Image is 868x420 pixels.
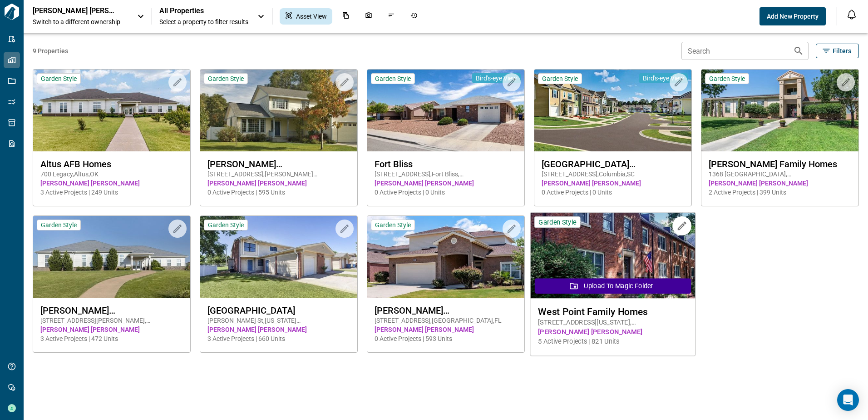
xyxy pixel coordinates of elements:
span: Garden Style [41,75,77,83]
span: [PERSON_NAME] [PERSON_NAME] [40,325,183,334]
img: property-asset [33,216,190,298]
span: [GEOGRAPHIC_DATA] [207,305,350,316]
span: Altus AFB Homes [40,159,183,170]
span: [PERSON_NAME][GEOGRAPHIC_DATA] [375,305,517,316]
span: 0 Active Projects | 0 Units [375,188,517,197]
span: [STREET_ADDRESS] , [PERSON_NAME][GEOGRAPHIC_DATA] , WA [207,170,350,179]
div: Asset View [280,8,332,25]
img: property-asset [367,216,524,298]
span: Garden Style [375,75,411,83]
span: All Properties [159,6,248,15]
span: [PERSON_NAME] [PERSON_NAME] [375,179,517,188]
img: property-asset [701,70,858,151]
div: Issues & Info [382,8,400,25]
button: Add New Property [759,7,826,25]
span: [STREET_ADDRESS] , Fort Bliss , [GEOGRAPHIC_DATA] [375,170,517,179]
span: West Point Family Homes [538,306,688,317]
span: Select a property to filter results [159,17,248,26]
img: property-asset [367,70,524,151]
span: [PERSON_NAME] St , [US_STATE][GEOGRAPHIC_DATA] , OK [207,316,350,325]
span: 9 Properties [33,46,678,55]
span: Garden Style [538,218,576,226]
span: Add New Property [767,12,819,21]
img: property-asset [33,70,190,151]
div: Documents [337,8,355,25]
span: [PERSON_NAME] [PERSON_NAME] [538,327,688,337]
button: Open notification feed [844,7,859,22]
span: [PERSON_NAME][GEOGRAPHIC_DATA] Homes [40,305,183,316]
span: [STREET_ADDRESS][PERSON_NAME] , [PERSON_NAME][GEOGRAPHIC_DATA] , [GEOGRAPHIC_DATA] [40,316,183,325]
span: Asset View [296,12,327,21]
span: [PERSON_NAME] Family Homes [709,159,851,170]
span: [STREET_ADDRESS] , [GEOGRAPHIC_DATA] , FL [375,316,517,325]
span: 3 Active Projects | 472 Units [40,334,183,343]
span: Garden Style [542,75,578,83]
span: 700 Legacy , Altus , OK [40,170,183,179]
img: property-asset [200,70,357,151]
button: Upload to Magic Folder [535,278,691,294]
img: property-asset [200,216,357,298]
span: 0 Active Projects | 593 Units [375,334,517,343]
span: [STREET_ADDRESS][US_STATE] , [GEOGRAPHIC_DATA] , NY [538,318,688,327]
span: [PERSON_NAME][GEOGRAPHIC_DATA] [207,159,350,170]
p: [PERSON_NAME] [PERSON_NAME] [33,6,114,15]
img: property-asset [530,213,695,299]
span: Bird's-eye View [476,74,517,82]
span: [PERSON_NAME] [PERSON_NAME] [207,179,350,188]
span: Garden Style [41,221,77,229]
span: [PERSON_NAME] [PERSON_NAME] [709,179,851,188]
span: [PERSON_NAME] [PERSON_NAME] [207,325,350,334]
span: [STREET_ADDRESS] , Columbia , SC [542,170,684,179]
span: Bird's-eye View [643,74,684,82]
span: 0 Active Projects | 595 Units [207,188,350,197]
span: Garden Style [375,221,411,229]
button: Filters [816,44,859,58]
span: 1368 [GEOGRAPHIC_DATA] , [GEOGRAPHIC_DATA] , AZ [709,170,851,179]
div: Job History [405,8,423,25]
span: 0 Active Projects | 0 Units [542,188,684,197]
div: Open Intercom Messenger [837,389,859,411]
span: [PERSON_NAME] [PERSON_NAME] [40,179,183,188]
span: Switch to a different ownership [33,17,128,26]
span: Fort Bliss [375,159,517,170]
span: Filters [833,46,851,55]
span: [PERSON_NAME] [PERSON_NAME] [542,179,684,188]
span: 3 Active Projects | 660 Units [207,334,350,343]
span: [PERSON_NAME] [PERSON_NAME] [375,325,517,334]
span: [GEOGRAPHIC_DATA][PERSON_NAME] [542,159,684,170]
span: Garden Style [709,75,745,83]
span: Garden Style [208,75,244,83]
span: 3 Active Projects | 249 Units [40,188,183,197]
span: 2 Active Projects | 399 Units [709,188,851,197]
img: property-asset [534,70,691,151]
div: Photos [360,8,378,25]
span: Garden Style [208,221,244,229]
span: 5 Active Projects | 821 Units [538,337,688,346]
button: Search properties [789,42,808,60]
